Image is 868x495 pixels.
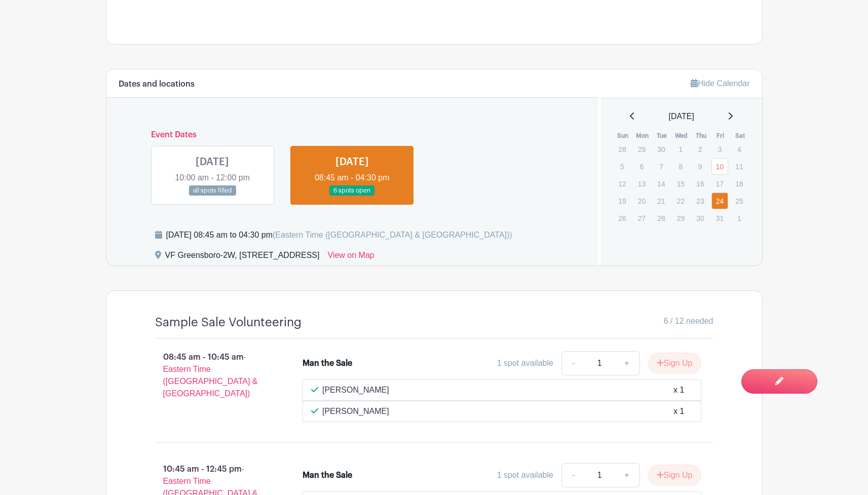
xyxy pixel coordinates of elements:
[119,80,195,89] h6: Dates and locations
[673,384,684,396] div: x 1
[692,193,708,209] p: 23
[633,141,650,157] p: 29
[561,351,585,375] a: -
[672,176,689,192] p: 15
[614,463,639,487] a: +
[711,158,728,175] a: 10
[731,210,747,226] p: 1
[166,229,512,241] div: [DATE] 08:45 am to 04:30 pm
[633,193,650,209] p: 20
[731,141,747,157] p: 4
[730,131,750,141] th: Sat
[653,159,669,174] p: 7
[653,176,669,192] p: 14
[614,141,630,157] p: 28
[692,176,708,192] p: 16
[614,351,639,375] a: +
[652,131,672,141] th: Tue
[653,193,669,209] p: 21
[691,131,711,141] th: Thu
[163,353,258,398] span: - Eastern Time ([GEOGRAPHIC_DATA] & [GEOGRAPHIC_DATA])
[711,131,731,141] th: Fri
[731,193,747,209] p: 25
[273,231,512,239] span: (Eastern Time ([GEOGRAPHIC_DATA] & [GEOGRAPHIC_DATA]))
[497,357,553,369] div: 1 spot available
[322,384,389,396] p: [PERSON_NAME]
[692,159,708,174] p: 9
[633,176,650,192] p: 13
[322,405,389,417] p: [PERSON_NAME]
[731,176,747,192] p: 18
[672,141,689,157] p: 1
[648,465,701,486] button: Sign Up
[497,469,553,481] div: 1 spot available
[303,469,352,481] div: Man the Sale
[672,131,692,141] th: Wed
[664,315,713,327] span: 6 / 12 needed
[711,210,728,226] p: 31
[614,193,630,209] p: 19
[165,249,320,265] div: VF Greensboro-2W, [STREET_ADDRESS]
[731,159,747,174] p: 11
[614,176,630,192] p: 12
[561,463,585,487] a: -
[692,210,708,226] p: 30
[673,405,684,417] div: x 1
[653,210,669,226] p: 28
[691,79,749,88] a: Hide Calendar
[672,210,689,226] p: 29
[711,193,728,209] a: 24
[692,141,708,157] p: 2
[653,141,669,157] p: 30
[633,159,650,174] p: 6
[139,347,287,404] p: 08:45 am - 10:45 am
[303,357,352,369] div: Man the Sale
[614,159,630,174] p: 5
[711,176,728,192] p: 17
[143,130,562,140] h6: Event Dates
[613,131,633,141] th: Sun
[614,210,630,226] p: 26
[711,141,728,157] p: 3
[672,159,689,174] p: 8
[648,353,701,374] button: Sign Up
[669,110,694,123] span: [DATE]
[633,210,650,226] p: 27
[155,315,301,330] h4: Sample Sale Volunteering
[633,131,653,141] th: Mon
[327,249,374,265] a: View on Map
[672,193,689,209] p: 22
